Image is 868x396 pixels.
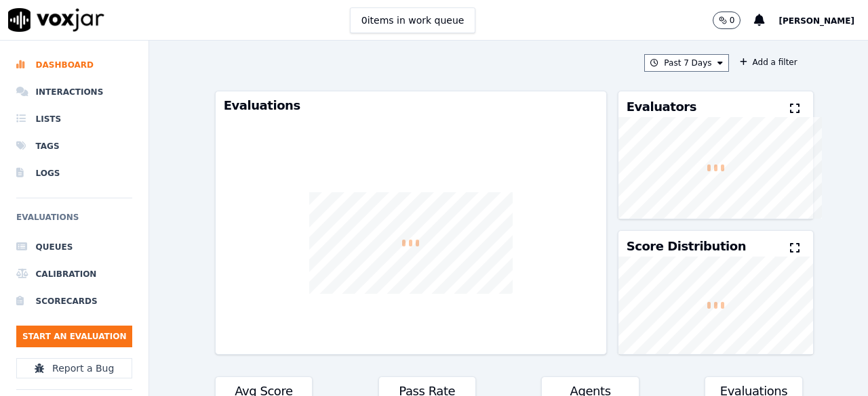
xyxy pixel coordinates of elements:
a: Tags [16,133,132,160]
a: Logs [16,160,132,187]
h3: Evaluators [627,101,696,113]
a: Calibration [16,261,132,288]
button: Add a filter [734,54,803,70]
h3: Evaluations [224,100,598,112]
button: [PERSON_NAME] [778,12,868,28]
button: Past 7 Days [644,54,728,72]
a: Interactions [16,79,132,106]
p: 0 [730,15,735,26]
button: 0 [713,12,755,29]
span: [PERSON_NAME] [778,16,854,26]
img: voxjar logo [8,8,104,32]
h6: Evaluations [16,209,132,234]
a: Lists [16,106,132,133]
button: Report a Bug [16,358,132,378]
button: 0items in work queue [350,7,476,33]
a: Queues [16,234,132,261]
button: 0 [713,12,741,29]
a: Dashboard [16,51,132,79]
h3: Score Distribution [627,240,746,252]
a: Scorecards [16,288,132,315]
button: Start an Evaluation [16,326,132,347]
